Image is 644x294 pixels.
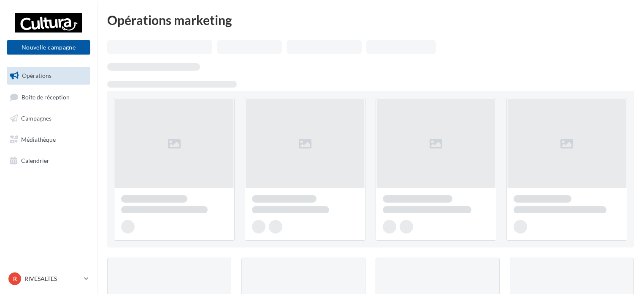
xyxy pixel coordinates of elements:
[21,136,56,143] span: Médiathèque
[21,115,51,122] span: Campagnes
[7,271,90,287] a: R RIVESALTES
[5,88,92,106] a: Boîte de réception
[22,72,51,79] span: Opérations
[7,40,90,55] button: Nouvelle campagne
[21,157,49,164] span: Calendrier
[5,152,92,170] a: Calendrier
[5,67,92,85] a: Opérations
[13,275,17,283] span: R
[5,131,92,148] a: Médiathèque
[22,93,70,100] span: Boîte de réception
[5,110,92,127] a: Campagnes
[24,275,81,283] p: RIVESALTES
[107,14,634,26] div: Opérations marketing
